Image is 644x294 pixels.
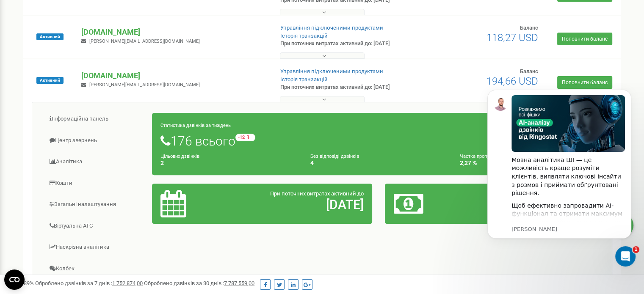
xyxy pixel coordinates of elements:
[39,194,152,215] a: Загальні налаштування
[310,160,448,166] h4: 4
[36,33,64,40] span: Активний
[486,75,538,87] span: 194,66 USD
[112,280,143,286] u: 1 752 874,00
[310,154,359,159] small: Без відповіді дзвінків
[144,280,254,286] span: Оброблено дзвінків за 30 днів :
[280,83,416,91] p: При поточних витратах активний до: [DATE]
[486,32,538,44] span: 118,27 USD
[280,33,328,39] a: Історія транзакцій
[39,151,152,172] a: Аналiтика
[224,280,254,286] u: 7 787 559,00
[160,160,298,166] h4: 2
[615,246,636,267] iframe: Intercom live chat
[81,70,266,81] p: [DOMAIN_NAME]
[520,25,538,31] span: Баланс
[557,76,612,89] a: Поповнити баланс
[89,38,200,44] span: [PERSON_NAME][EMAIL_ADDRESS][DOMAIN_NAME]
[460,160,597,166] h4: 2,27 %
[280,25,383,31] a: Управління підключеними продуктами
[520,68,538,74] span: Баланс
[280,40,416,48] p: При поточних витратах активний до: [DATE]
[235,134,255,141] small: -12
[39,109,152,129] a: Інформаційна панель
[460,154,522,159] small: Частка пропущених дзвінків
[39,258,152,279] a: Колбек
[39,237,152,258] a: Наскрізна аналітика
[270,190,364,197] span: При поточних витратах активний до
[280,68,383,74] a: Управління підключеними продуктами
[466,198,597,212] h2: 194,66 $
[232,198,364,212] h2: [DATE]
[39,216,152,236] a: Віртуальна АТС
[633,246,639,253] span: 1
[280,76,328,82] a: Історія транзакцій
[89,82,200,88] span: [PERSON_NAME][EMAIL_ADDRESS][DOMAIN_NAME]
[39,130,152,151] a: Центр звернень
[557,33,612,45] a: Поповнити баланс
[36,77,64,84] span: Активний
[81,27,266,38] p: [DOMAIN_NAME]
[35,280,143,286] span: Оброблено дзвінків за 7 днів :
[160,134,597,148] h1: 176 всього
[475,77,644,271] iframe: Intercom notifications повідомлення
[160,123,231,128] small: Статистика дзвінків за тиждень
[4,269,25,290] button: Open CMP widget
[160,154,199,159] small: Цільових дзвінків
[39,173,152,194] a: Кошти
